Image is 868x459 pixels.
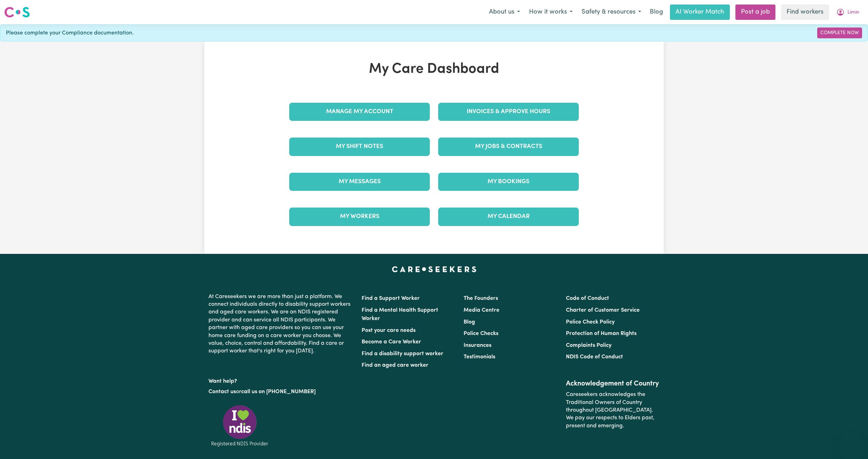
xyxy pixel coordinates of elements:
[484,5,524,20] button: About us
[566,380,660,388] h2: Acknowledgement of Country
[670,5,730,20] a: AI Worker Match
[438,138,579,156] a: My Jobs & Contracts
[464,343,491,348] a: Insurances
[4,6,30,18] img: Careseekers logo
[464,296,498,301] a: The Founders
[847,9,859,16] span: Limin
[438,103,579,121] a: Invoices & Approve Hours
[289,103,430,121] a: Manage My Account
[6,29,134,37] span: Please complete your Compliance documentation.
[566,343,611,348] a: Complaints Policy
[566,308,640,313] a: Charter of Customer Service
[208,404,271,448] img: Registered NDIS provider
[362,328,416,333] a: Post your care needs
[362,363,428,368] a: Find an aged care worker
[362,339,421,345] a: Become a Care Worker
[646,5,667,20] a: Blog
[208,375,353,385] p: Want help?
[438,208,579,226] a: My Calendar
[817,28,862,38] a: Complete Now
[566,331,637,336] a: Protection of Human Rights
[735,5,775,20] a: Post a job
[289,173,430,191] a: My Messages
[524,5,577,20] button: How it works
[464,331,498,336] a: Police Checks
[4,4,30,20] a: Careseekers logo
[464,319,475,325] a: Blog
[577,5,646,20] button: Safety & resources
[832,5,864,20] button: My Account
[438,173,579,191] a: My Bookings
[392,266,476,272] a: Careseekers home page
[464,354,495,360] a: Testimonials
[566,354,623,360] a: NDIS Code of Conduct
[362,351,443,357] a: Find a disability support worker
[840,431,862,453] iframe: Button to launch messaging window, conversation in progress
[208,389,236,395] a: Contact us
[362,296,420,301] a: Find a Support Worker
[362,308,438,321] a: Find a Mental Health Support Worker
[781,5,829,20] a: Find workers
[566,319,615,325] a: Police Check Policy
[208,385,353,398] p: or
[208,290,353,358] p: At Careseekers we are more than just a platform. We connect individuals directly to disability su...
[285,61,583,78] h1: My Care Dashboard
[289,138,430,156] a: My Shift Notes
[289,208,430,226] a: My Workers
[241,389,316,395] a: call us on [PHONE_NUMBER]
[566,388,660,433] p: Careseekers acknowledges the Traditional Owners of Country throughout [GEOGRAPHIC_DATA]. We pay o...
[464,308,499,313] a: Media Centre
[566,296,609,301] a: Code of Conduct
